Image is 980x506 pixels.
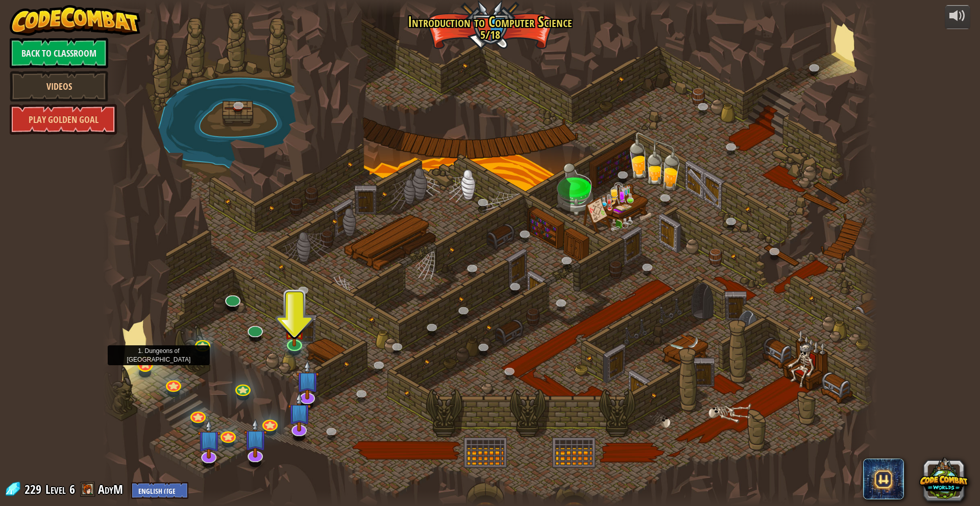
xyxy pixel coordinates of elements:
[10,104,117,135] a: Play Golden Goal
[10,5,140,36] img: CodeCombat - Learn how to code by playing a game
[945,5,970,29] button: Adjust volume
[98,481,126,497] a: AdyM
[10,71,108,102] a: Videos
[284,310,305,346] img: level-banner-started.png
[24,481,44,497] span: 229
[197,419,220,459] img: level-banner-unstarted-subscriber.png
[287,393,310,432] img: level-banner-unstarted-subscriber.png
[69,481,75,497] span: 6
[10,38,108,68] a: Back to Classroom
[45,481,66,498] span: Level
[244,419,267,458] img: level-banner-unstarted-subscriber.png
[296,360,319,399] img: level-banner-unstarted-subscriber.png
